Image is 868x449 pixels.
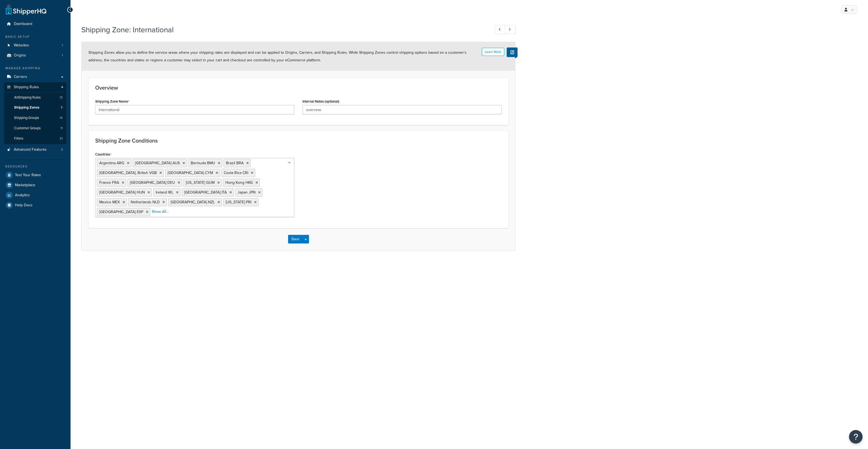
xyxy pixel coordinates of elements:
a: Previous Record [495,25,506,34]
span: [GEOGRAPHIC_DATA], British VGB [99,170,157,176]
a: Next Record [505,25,516,34]
span: Websites [14,43,29,48]
span: Help Docs [15,203,33,208]
a: AllShipping Rules13 [4,93,66,103]
span: Customer Groups [14,126,41,131]
span: [GEOGRAPHIC_DATA] HUN [99,189,145,195]
span: [US_STATE] GUM [186,180,215,185]
span: Dashboard [14,22,32,26]
li: Websites [4,40,66,50]
span: [GEOGRAPHIC_DATA] DEU [130,180,175,185]
li: Filters [4,134,66,144]
a: Filters21 [4,134,66,144]
label: Shipping Zone Name [95,99,129,104]
span: Brazil BRA [226,160,244,166]
div: Basic Setup [4,34,66,39]
a: Marketplace [4,180,66,190]
span: [GEOGRAPHIC_DATA] CYM [168,170,213,176]
span: [GEOGRAPHIC_DATA] AUS [135,160,180,166]
span: Ireland IRL [156,189,173,195]
span: Advanced Features [14,147,47,152]
span: Marketplace [15,183,35,188]
a: Advanced Features3 [4,145,66,155]
span: France FRA [99,180,119,185]
a: Shipping Zones7 [4,103,66,113]
div: Manage Shipping [4,66,66,71]
a: Websites1 [4,40,66,50]
span: Shipping Zones allow you to define the service areas where your shipping rates are displayed and ... [88,50,467,63]
span: [GEOGRAPHIC_DATA] NZL [171,199,215,205]
button: Save [288,235,303,244]
label: Countries [95,152,111,157]
span: Carriers [14,75,27,79]
h1: Shipping Zone: International [81,24,485,35]
span: Bermuda BMU [191,160,215,166]
span: Test Your Rates [15,173,41,178]
span: Filters [14,136,23,141]
a: Carriers [4,72,66,82]
button: Open Resource Center [849,430,863,444]
label: Internal Notes (optional) [302,99,339,103]
h3: Shipping Zone Conditions [95,138,502,144]
a: Shipping Rules [4,82,66,92]
a: Dashboard [4,19,66,29]
span: 7 [61,105,63,110]
a: Show All... [152,209,168,214]
a: Origins1 [4,50,66,61]
span: All Shipping Rules [14,95,41,100]
button: Show Help Docs [507,48,518,57]
span: 14 [60,116,63,120]
span: Analytics [15,193,30,198]
span: Shipping Groups [14,116,39,120]
span: [GEOGRAPHIC_DATA] ESP [99,209,143,215]
span: 1 [62,43,63,48]
span: 13 [60,95,63,100]
span: [GEOGRAPHIC_DATA] ITA [184,189,227,195]
span: Argentina ARG [99,160,124,166]
div: Resources [4,164,66,169]
span: Mexico MEX [99,199,120,205]
span: Hong Kong HKG [225,180,253,185]
a: Test Your Rates [4,170,66,180]
span: Shipping Rules [14,85,39,90]
span: 1 [62,53,63,58]
span: Costa Rica CRI [224,170,248,176]
a: Analytics [4,190,66,200]
span: 3 [61,147,63,152]
a: Shipping Groups14 [4,113,66,123]
li: Customer Groups [4,123,66,133]
button: Learn More [482,48,504,56]
li: Advanced Features [4,145,66,155]
li: Shipping Groups [4,113,66,123]
span: 21 [60,136,63,141]
li: Shipping Zones [4,103,66,113]
li: Shipping Rules [4,82,66,144]
li: Origins [4,50,66,61]
span: Netherlands NLD [131,199,160,205]
span: 11 [60,126,63,131]
span: [US_STATE] PRI [226,199,251,205]
span: Japan JPN [238,189,256,195]
a: Help Docs [4,200,66,210]
h3: Overview [95,85,502,91]
span: Origins [14,53,26,58]
span: Shipping Zones [14,105,39,110]
a: Customer Groups11 [4,123,66,133]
